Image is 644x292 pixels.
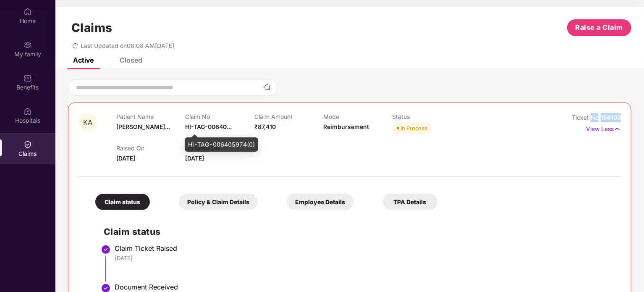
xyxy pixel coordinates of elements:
[185,155,204,162] span: [DATE]
[287,194,353,210] div: Employee Details
[24,140,32,149] img: svg+xml;base64,PHN2ZyBpZD0iQ2xhaW0iIHhtbG5zPSJodHRwOi8vd3d3LnczLm9yZy8yMDAwL3N2ZyIgd2lkdGg9IjIwIi...
[601,114,621,121] span: 156103
[572,114,601,121] span: Ticket No
[185,137,258,152] div: HI-TAG-006405974(0)
[116,155,135,162] span: [DATE]
[104,225,613,239] h2: Claim status
[567,19,631,36] button: Raise a Claim
[72,42,78,49] span: redo
[116,145,185,152] p: Raised On
[24,41,32,49] img: svg+xml;base64,PHN2ZyB3aWR0aD0iMjAiIGhlaWdodD0iMjAiIHZpZXdCb3g9IjAgMCAyMCAyMCIgZmlsbD0ibm9uZSIgeG...
[24,107,32,116] img: svg+xml;base64,PHN2ZyBpZD0iSG9zcGl0YWxzIiB4bWxucz0iaHR0cDovL3d3dy53My5vcmcvMjAwMC9zdmciIHdpZHRoPS...
[179,194,258,210] div: Policy & Claim Details
[185,113,254,120] p: Claim No
[116,113,185,120] p: Patient Name
[83,119,92,126] span: KA
[576,22,623,33] span: Raise a Claim
[586,122,621,134] p: View Less
[73,56,94,64] div: Active
[383,194,437,210] div: TPA Details
[120,56,142,64] div: Closed
[254,113,323,120] p: Claim Amount
[115,254,613,262] div: [DATE]
[81,42,174,49] span: Last Updated on 08:08 AM[DATE]
[115,244,613,253] div: Claim Ticket Raised
[95,194,150,210] div: Claim status
[116,123,170,130] span: [PERSON_NAME]...
[254,123,276,130] span: ₹87,410
[614,124,621,134] img: svg+xml;base64,PHN2ZyB4bWxucz0iaHR0cDovL3d3dy53My5vcmcvMjAwMC9zdmciIHdpZHRoPSIxNyIgaGVpZ2h0PSIxNy...
[24,8,32,16] img: svg+xml;base64,PHN2ZyBpZD0iSG9tZSIgeG1sbnM9Imh0dHA6Ly93d3cudzMub3JnLzIwMDAvc3ZnIiB3aWR0aD0iMjAiIG...
[185,123,232,130] span: HI-TAG-00640...
[323,123,369,130] span: Reimbursement
[101,245,111,255] img: svg+xml;base64,PHN2ZyBpZD0iU3RlcC1Eb25lLTMyeDMyIiB4bWxucz0iaHR0cDovL3d3dy53My5vcmcvMjAwMC9zdmciIH...
[71,21,113,35] h1: Claims
[24,74,32,82] img: svg+xml;base64,PHN2ZyBpZD0iQmVuZWZpdHMiIHhtbG5zPSJodHRwOi8vd3d3LnczLm9yZy8yMDAwL3N2ZyIgd2lkdGg9Ij...
[264,84,271,91] img: svg+xml;base64,PHN2ZyBpZD0iU2VhcmNoLTMyeDMyIiB4bWxucz0iaHR0cDovL3d3dy53My5vcmcvMjAwMC9zdmciIHdpZH...
[393,113,461,120] p: Status
[401,124,428,132] div: In Process
[323,113,392,120] p: Mode
[115,283,613,291] div: Document Received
